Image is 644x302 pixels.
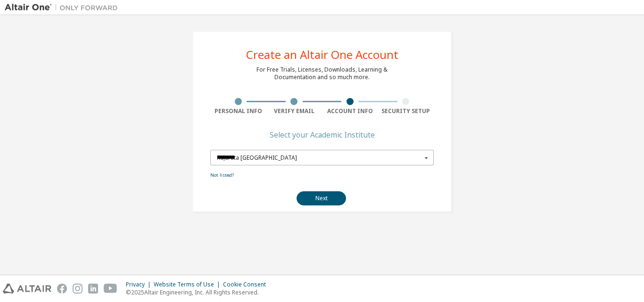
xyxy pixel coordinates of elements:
[154,281,223,288] div: Website Terms of Use
[256,66,388,81] div: For Free Trials, Licenses, Downloads, Learning & Documentation and so much more.
[104,284,117,294] img: youtube.svg
[210,107,266,115] div: Personal Info
[246,49,398,60] div: Create an Altair One Account
[223,281,272,288] div: Cookie Consent
[126,288,272,296] p: © 2025 Altair Engineering, Inc. All Rights Reserved.
[217,155,422,161] div: Rajarata [GEOGRAPHIC_DATA]
[210,172,234,178] a: Not listed?
[57,284,67,294] img: facebook.svg
[378,107,434,115] div: Security Setup
[266,107,322,115] div: Verify Email
[270,132,375,138] div: Select your Academic Institute
[88,284,98,294] img: linkedin.svg
[73,284,83,294] img: instagram.svg
[5,3,123,12] img: Altair One
[297,191,346,205] button: Next
[126,281,154,288] div: Privacy
[322,107,378,115] div: Account Info
[3,284,51,294] img: altair_logo.svg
